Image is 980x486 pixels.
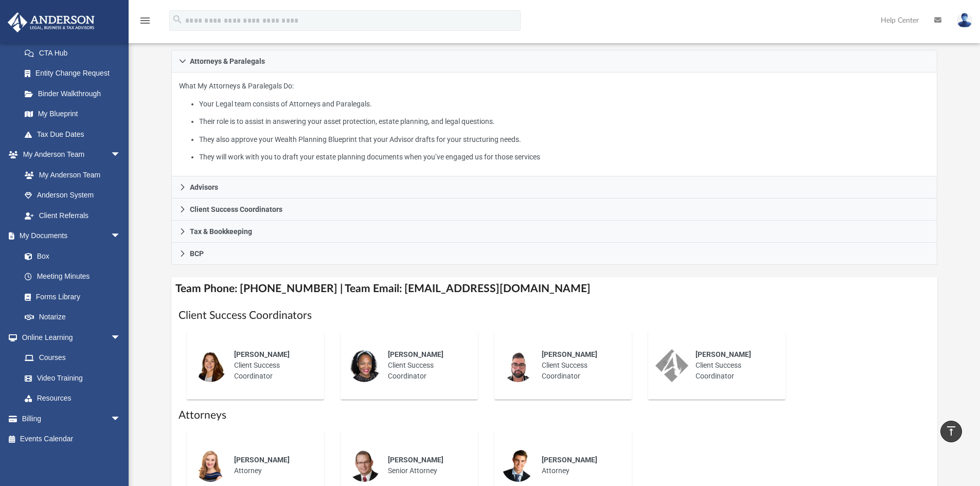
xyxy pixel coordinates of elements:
[199,115,930,128] li: Their role is to assist in answering your asset protection, estate planning, and legal questions.
[194,349,227,382] img: thumbnail
[14,246,126,266] a: Box
[172,14,183,25] i: search
[171,221,938,243] a: Tax & Bookkeeping
[14,348,131,368] a: Courses
[190,58,265,65] span: Attorneys & Paralegals
[348,449,381,482] img: thumbnail
[5,12,98,32] img: Anderson Advisors Platinum Portal
[111,226,131,247] span: arrow_drop_down
[14,368,126,388] a: Video Training
[139,20,151,27] a: menu
[190,206,282,213] span: Client Success Coordinators
[940,421,962,442] a: vertical_align_top
[14,185,131,206] a: Anderson System
[14,266,131,287] a: Meeting Minutes
[190,228,252,235] span: Tax & Bookkeeping
[234,456,290,464] span: [PERSON_NAME]
[7,429,136,449] a: Events Calendar
[194,449,227,482] img: thumbnail
[111,145,131,166] span: arrow_drop_down
[199,133,930,146] li: They also approve your Wealth Planning Blueprint that your Advisor drafts for your structuring ne...
[381,342,471,389] div: Client Success Coordinator
[534,342,625,389] div: Client Success Coordinator
[502,349,534,382] img: thumbnail
[199,151,930,164] li: They will work with you to draft your estate planning documents when you’ve engaged us for those ...
[199,98,930,111] li: Your Legal team consists of Attorneys and Paralegals.
[179,308,931,323] h1: Client Success Coordinators
[171,277,938,300] h4: Team Phone: [PHONE_NUMBER] | Team Email: [EMAIL_ADDRESS][DOMAIN_NAME]
[388,456,443,464] span: [PERSON_NAME]
[655,349,688,382] img: thumbnail
[227,447,317,483] div: Attorney
[542,350,597,358] span: [PERSON_NAME]
[171,50,938,73] a: Attorneys & Paralegals
[14,307,131,328] a: Notarize
[14,83,136,104] a: Binder Walkthrough
[502,449,534,482] img: thumbnail
[234,350,290,358] span: [PERSON_NAME]
[14,388,131,409] a: Resources
[7,226,131,246] a: My Documentsarrow_drop_down
[14,104,131,124] a: My Blueprint
[542,456,597,464] span: [PERSON_NAME]
[381,447,471,483] div: Senior Attorney
[171,176,938,199] a: Advisors
[171,199,938,221] a: Client Success Coordinators
[14,63,136,84] a: Entity Change Request
[139,14,151,27] i: menu
[7,327,131,348] a: Online Learningarrow_drop_down
[14,165,126,185] a: My Anderson Team
[14,205,131,226] a: Client Referrals
[227,342,317,389] div: Client Success Coordinator
[957,13,972,28] img: User Pic
[14,124,136,145] a: Tax Due Dates
[190,184,218,191] span: Advisors
[534,447,625,483] div: Attorney
[14,43,136,63] a: CTA Hub
[14,286,126,307] a: Forms Library
[190,250,204,257] span: BCP
[111,327,131,348] span: arrow_drop_down
[388,350,443,358] span: [PERSON_NAME]
[111,408,131,429] span: arrow_drop_down
[171,73,938,177] div: Attorneys & Paralegals
[7,408,136,429] a: Billingarrow_drop_down
[348,349,381,382] img: thumbnail
[179,408,931,423] h1: Attorneys
[7,145,131,165] a: My Anderson Teamarrow_drop_down
[171,243,938,265] a: BCP
[945,425,957,437] i: vertical_align_top
[688,342,778,389] div: Client Success Coordinator
[179,80,930,164] p: What My Attorneys & Paralegals Do:
[696,350,751,358] span: [PERSON_NAME]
